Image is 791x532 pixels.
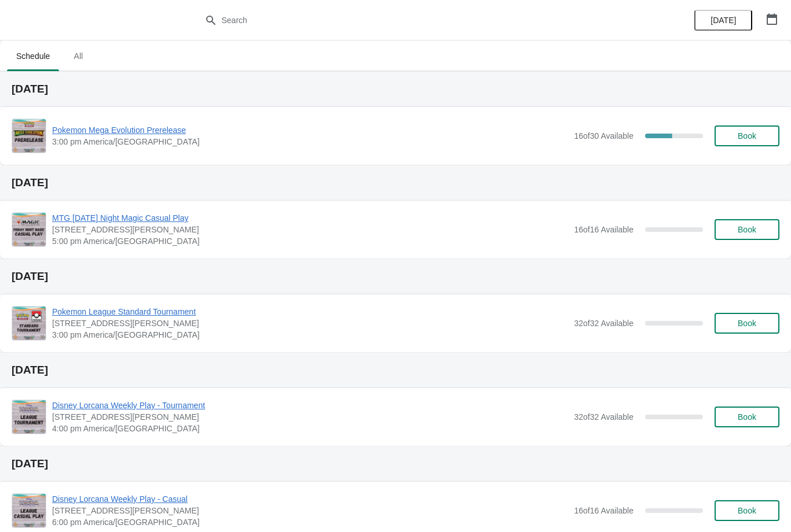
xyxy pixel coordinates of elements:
[738,412,756,422] span: Book
[715,500,779,521] button: Book
[738,319,756,328] span: Book
[52,329,568,341] span: 3:00 pm America/[GEOGRAPHIC_DATA]
[52,317,568,329] span: [STREET_ADDRESS][PERSON_NAME]
[12,213,46,246] img: MTG Friday Night Magic Casual Play | 2040 Louetta Rd Ste I Spring, TX 77388 | 5:00 pm America/Chi...
[52,224,568,235] span: [STREET_ADDRESS][PERSON_NAME]
[64,46,93,66] span: All
[715,407,779,427] button: Book
[52,124,568,136] span: Pokemon Mega Evolution Prerelease
[711,16,736,25] span: [DATE]
[738,506,756,515] span: Book
[12,458,779,470] h2: [DATE]
[52,136,568,147] span: 3:00 pm America/[GEOGRAPHIC_DATA]
[12,400,46,434] img: Disney Lorcana Weekly Play - Tournament | 2040 Louetta Rd Ste I Spring, TX 77388 | 4:00 pm Americ...
[574,412,633,422] span: 32 of 32 Available
[12,119,46,153] img: Pokemon Mega Evolution Prerelease | | 3:00 pm America/Chicago
[738,131,756,141] span: Book
[7,46,59,66] span: Schedule
[574,225,633,234] span: 16 of 16 Available
[738,225,756,234] span: Book
[715,125,779,146] button: Book
[52,411,568,423] span: [STREET_ADDRESS][PERSON_NAME]
[694,10,752,31] button: [DATE]
[574,506,633,515] span: 16 of 16 Available
[574,131,633,141] span: 16 of 30 Available
[52,423,568,434] span: 4:00 pm America/[GEOGRAPHIC_DATA]
[52,212,568,224] span: MTG [DATE] Night Magic Casual Play
[12,271,779,282] h2: [DATE]
[52,516,568,528] span: 6:00 pm America/[GEOGRAPHIC_DATA]
[715,219,779,240] button: Book
[715,313,779,334] button: Book
[12,306,46,340] img: Pokemon League Standard Tournament | 2040 Louetta Rd Ste I Spring, TX 77388 | 3:00 pm America/Chi...
[52,400,568,411] span: Disney Lorcana Weekly Play - Tournament
[12,177,779,189] h2: [DATE]
[52,493,568,505] span: Disney Lorcana Weekly Play - Casual
[12,364,779,376] h2: [DATE]
[12,494,46,527] img: Disney Lorcana Weekly Play - Casual | 2040 Louetta Rd Ste I Spring, TX 77388 | 6:00 pm America/Ch...
[574,319,633,328] span: 32 of 32 Available
[12,83,779,95] h2: [DATE]
[52,505,568,516] span: [STREET_ADDRESS][PERSON_NAME]
[221,10,594,31] input: Search
[52,235,568,247] span: 5:00 pm America/[GEOGRAPHIC_DATA]
[52,306,568,317] span: Pokemon League Standard Tournament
